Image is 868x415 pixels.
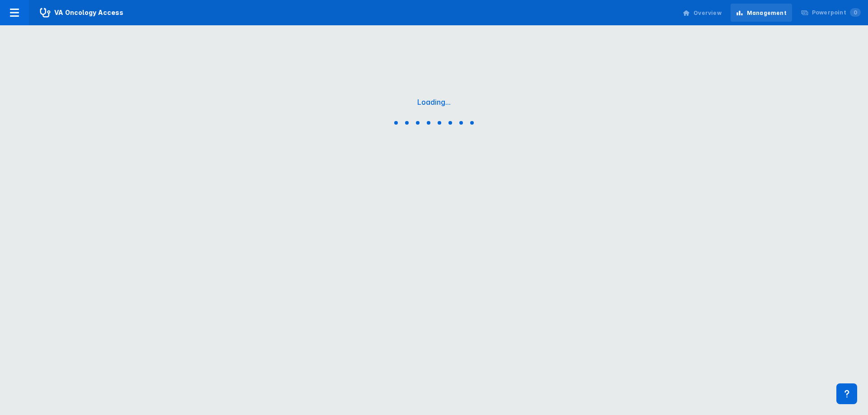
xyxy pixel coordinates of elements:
span: 0 [850,8,861,17]
div: Powerpoint [812,9,861,17]
a: Management [731,4,792,22]
div: Overview [693,9,722,17]
div: Management [747,9,787,17]
a: Overview [677,4,727,22]
div: Contact Support [836,383,857,404]
div: Loading... [417,98,451,107]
